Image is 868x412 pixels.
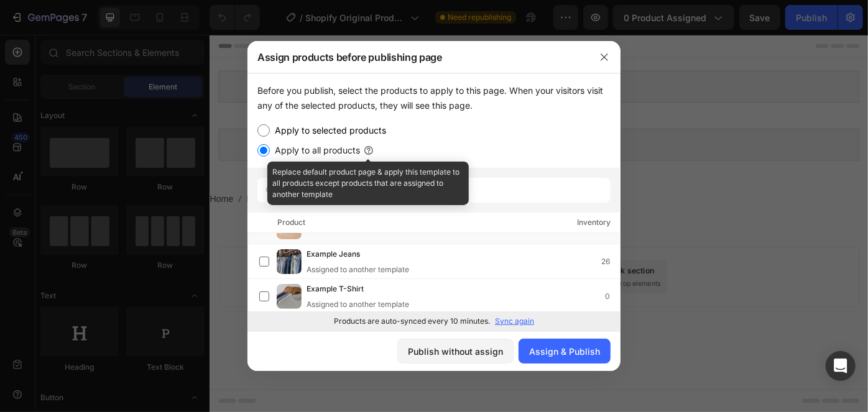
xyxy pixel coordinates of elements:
[337,260,402,273] div: Generate layout
[233,276,318,287] span: inspired by CRO experts
[247,73,621,331] div: />
[313,51,452,66] span: Shopify section: product-information
[408,345,503,358] div: Publish without assign
[495,316,534,327] p: Sync again
[397,339,514,364] button: Publish without assign
[277,284,302,309] img: product-img
[418,276,511,287] span: then drag & drop elements
[519,339,611,364] button: Assign & Publish
[428,260,504,273] div: Add blank section
[257,178,611,203] input: Search products
[826,351,856,381] div: Open Intercom Messenger
[335,276,402,287] span: from URL or image
[247,41,588,73] div: Assign products before publishing page
[605,290,620,303] div: 0
[307,283,364,296] span: Example T-Shirt
[300,117,465,132] span: Shopify section: product-recommendations
[334,316,490,327] p: Products are auto-synced every 10 minutes.
[277,249,302,274] img: product-img
[239,260,315,273] div: Choose templates
[270,123,386,138] label: Apply to selected products
[42,177,113,195] span: Example T-Shirt
[307,264,409,275] div: Assigned to another template
[277,216,305,229] div: Product
[601,255,620,268] div: 26
[257,83,611,113] div: Before you publish, select the products to apply to this page. When your visitors visit any of th...
[344,233,403,246] span: Add section
[529,345,600,358] div: Assign & Publish
[270,143,360,158] label: Apply to all products
[307,299,409,310] div: Assigned to another template
[307,248,360,262] span: Example Jeans
[577,216,611,229] div: Inventory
